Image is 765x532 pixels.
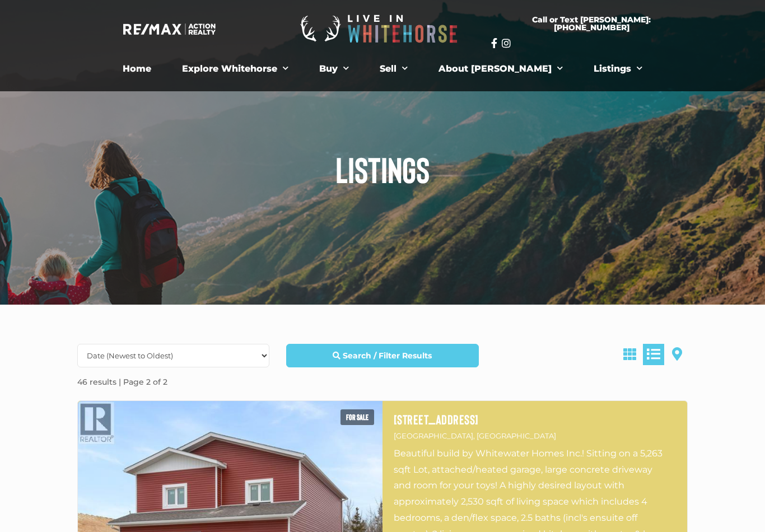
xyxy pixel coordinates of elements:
[343,351,432,361] strong: Search / Filter Results
[371,58,416,80] a: Sell
[394,430,676,442] p: [GEOGRAPHIC_DATA], [GEOGRAPHIC_DATA]
[174,58,297,80] a: Explore Whitehorse
[585,58,651,80] a: Listings
[430,58,571,80] a: About [PERSON_NAME]
[77,377,167,387] strong: 46 results | Page 2 of 2
[286,344,478,367] a: Search / Filter Results
[491,9,692,38] a: Call or Text [PERSON_NAME]: [PHONE_NUMBER]
[69,151,696,187] h1: Listings
[340,409,374,425] span: For sale
[505,16,678,31] span: Call or Text [PERSON_NAME]: [PHONE_NUMBER]
[74,58,691,80] nav: Menu
[394,412,676,427] a: [STREET_ADDRESS]
[311,58,357,80] a: Buy
[114,58,160,80] a: Home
